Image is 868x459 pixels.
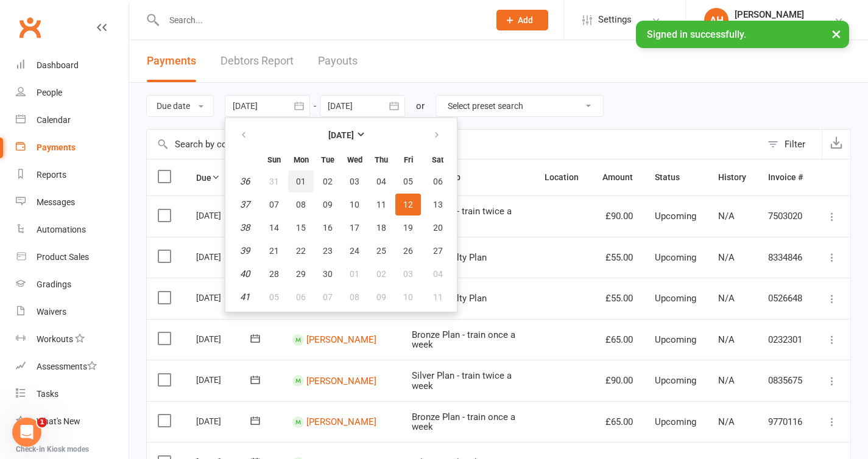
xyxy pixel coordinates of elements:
[376,292,386,302] span: 09
[288,263,314,285] button: 29
[757,278,814,319] td: 0526648
[196,329,252,348] div: [DATE]
[221,40,294,82] a: Debtors Report
[403,177,413,186] span: 05
[147,54,196,67] span: Payments
[296,269,306,279] span: 29
[16,107,129,134] a: Calendar
[240,222,250,233] em: 38
[16,298,129,326] a: Waivers
[534,159,590,195] th: Location
[590,278,644,319] td: £55.00
[328,130,354,140] strong: [DATE]
[350,269,359,279] span: 01
[315,217,340,239] button: 16
[647,29,746,40] span: Signed in successfully.
[296,177,306,186] span: 01
[342,263,367,285] button: 01
[267,155,281,164] small: Sunday
[196,412,252,430] div: [DATE]
[321,155,334,164] small: Tuesday
[757,360,814,401] td: 0835675
[707,159,757,195] th: History
[16,326,129,353] a: Workouts
[16,408,129,435] a: What's New
[350,292,359,302] span: 08
[315,170,340,192] button: 02
[757,319,814,360] td: 0232301
[718,375,735,386] span: N/A
[323,177,333,186] span: 02
[422,194,453,215] button: 13
[240,176,250,187] em: 36
[37,252,89,262] div: Product Sales
[598,6,632,33] span: Settings
[403,269,413,279] span: 03
[432,155,443,164] small: Saturday
[369,170,394,192] button: 04
[196,247,252,266] div: [DATE]
[288,170,314,192] button: 01
[395,286,421,308] button: 10
[590,401,644,443] td: £65.00
[433,292,443,302] span: 11
[761,130,822,159] button: Filter
[590,195,644,237] td: £90.00
[433,246,443,256] span: 27
[350,223,359,233] span: 17
[261,217,287,239] button: 14
[395,217,421,239] button: 19
[655,334,696,345] span: Upcoming
[323,246,333,256] span: 23
[37,197,75,207] div: Messages
[16,79,129,107] a: People
[147,130,761,159] input: Search by contact name or invoice number
[718,416,735,427] span: N/A
[269,246,279,256] span: 21
[412,412,515,433] span: Bronze Plan - train once a week
[590,360,644,401] td: £90.00
[16,189,129,216] a: Messages
[296,246,306,256] span: 22
[655,211,696,222] span: Upcoming
[196,288,252,307] div: [DATE]
[240,292,250,303] em: 41
[376,200,386,209] span: 11
[403,246,413,256] span: 26
[37,362,97,371] div: Assessments
[655,252,696,263] span: Upcoming
[269,177,279,186] span: 31
[433,177,443,186] span: 06
[261,263,287,285] button: 28
[37,389,58,399] div: Tasks
[422,240,453,262] button: 27
[240,245,250,256] em: 39
[403,292,413,302] span: 10
[296,292,306,302] span: 06
[269,269,279,279] span: 28
[269,292,279,302] span: 05
[369,286,394,308] button: 09
[37,60,79,70] div: Dashboard
[342,240,367,262] button: 24
[37,334,73,344] div: Workouts
[37,307,66,317] div: Waivers
[655,375,696,386] span: Upcoming
[37,142,76,152] div: Payments
[16,134,129,161] a: Payments
[16,52,129,79] a: Dashboard
[412,206,512,227] span: Silver Plan - train twice a week
[496,10,548,30] button: Add
[350,246,359,256] span: 24
[288,217,314,239] button: 15
[306,334,376,345] a: [PERSON_NAME]
[404,155,413,164] small: Friday
[37,88,62,97] div: People
[376,177,386,186] span: 04
[369,240,394,262] button: 25
[433,200,443,209] span: 13
[655,293,696,304] span: Upcoming
[146,95,214,117] button: Due date
[37,115,71,125] div: Calendar
[306,416,376,427] a: [PERSON_NAME]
